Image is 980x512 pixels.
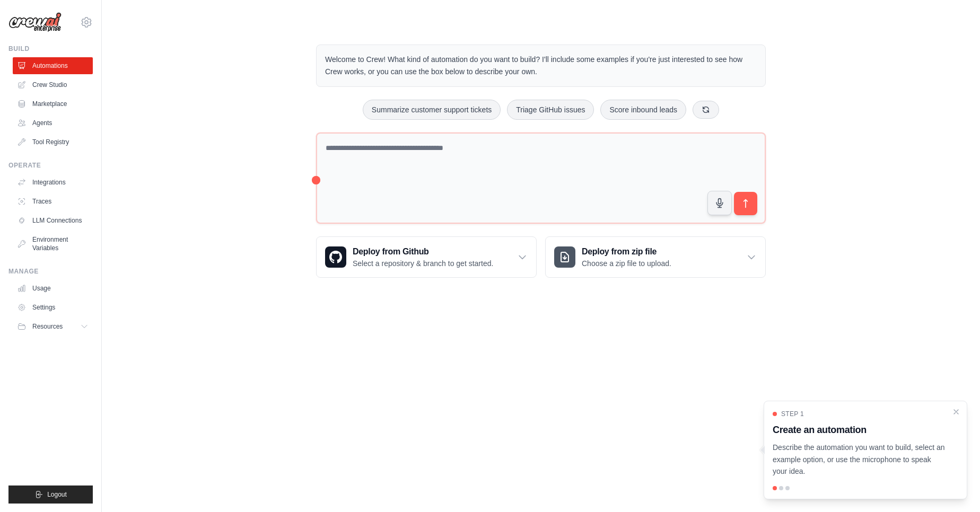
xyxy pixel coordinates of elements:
[773,422,946,437] h3: Create an automation
[47,490,67,499] span: Logout
[13,95,93,112] a: Marketplace
[13,299,93,316] a: Settings
[13,231,93,257] a: Environment Variables
[8,161,93,170] div: Operate
[781,410,804,418] span: Step 1
[600,100,686,120] button: Score inbound leads
[582,245,671,258] h3: Deploy from zip file
[13,76,93,93] a: Crew Studio
[13,318,93,335] button: Resources
[353,258,493,269] p: Select a repository & branch to get started.
[13,280,93,297] a: Usage
[507,100,594,120] button: Triage GitHub issues
[353,245,493,258] h3: Deploy from Github
[8,267,93,276] div: Manage
[363,100,501,120] button: Summarize customer support tickets
[773,442,946,478] p: Describe the automation you want to build, select an example option, or use the microphone to spe...
[325,54,757,78] p: Welcome to Crew! What kind of automation do you want to build? I'll include some examples if you'...
[8,45,93,53] div: Build
[13,134,93,151] a: Tool Registry
[8,12,62,32] img: Logo
[13,193,93,210] a: Traces
[32,322,63,331] span: Resources
[582,258,671,269] p: Choose a zip file to upload.
[13,174,93,191] a: Integrations
[952,408,960,416] button: Close walkthrough
[13,114,93,131] a: Agents
[13,212,93,229] a: LLM Connections
[8,485,93,504] button: Logout
[13,57,93,74] a: Automations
